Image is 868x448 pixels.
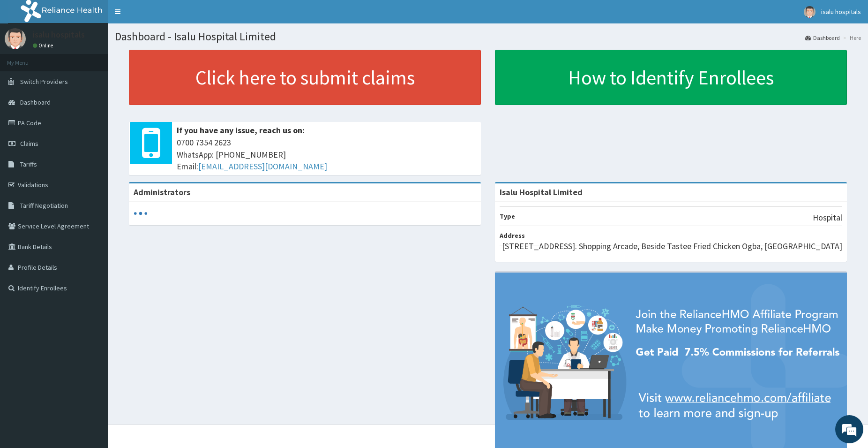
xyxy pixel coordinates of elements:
[5,28,26,49] img: User Image
[821,8,861,16] span: isalu hospitals
[177,125,305,136] b: If you have any issue, reach us on:
[20,201,68,210] span: Tariff Negotiation
[813,212,842,224] p: Hospital
[502,240,842,252] p: [STREET_ADDRESS]. Shopping Arcade, Beside Tastee Fried Chicken Ogba, [GEOGRAPHIC_DATA]
[134,187,190,197] b: Administrators
[495,50,847,105] a: How to Identify Enrollees
[33,42,55,49] a: Online
[841,34,861,42] li: Here
[20,160,37,168] span: Tariffs
[129,50,481,105] a: Click here to submit claims
[804,6,816,18] img: User Image
[20,139,38,148] span: Claims
[33,30,85,39] p: isalu hospitals
[20,77,68,86] span: Switch Providers
[134,206,148,220] svg: audio-loading
[198,161,327,172] a: [EMAIL_ADDRESS][DOMAIN_NAME]
[500,231,525,240] b: Address
[115,30,861,43] h1: Dashboard - Isalu Hospital Limited
[177,137,476,173] span: 0700 7354 2623 WhatsApp: [PHONE_NUMBER] Email:
[805,34,840,42] a: Dashboard
[20,98,51,106] span: Dashboard
[500,212,515,220] b: Type
[500,187,583,197] strong: Isalu Hospital Limited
